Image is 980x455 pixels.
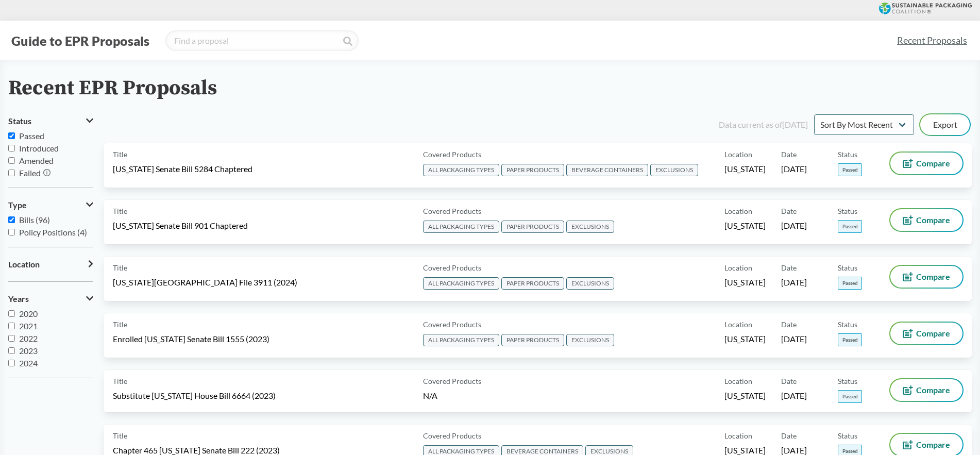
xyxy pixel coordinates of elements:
[8,256,93,273] button: Location
[890,266,962,288] button: Compare
[838,430,857,441] span: Status
[566,277,614,290] span: EXCLUSIONS
[781,319,797,330] span: Date
[916,329,950,338] span: Compare
[781,220,807,231] span: [DATE]
[650,164,698,176] span: EXCLUSIONS
[892,29,972,52] a: Recent Proposals
[838,319,857,330] span: Status
[423,164,499,176] span: ALL PACKAGING TYPES
[781,376,797,386] span: Date
[8,360,15,366] input: 2024
[890,209,962,231] button: Compare
[19,333,38,343] span: 2022
[781,390,807,401] span: [DATE]
[423,391,437,400] span: N/A
[113,163,252,175] span: [US_STATE] Senate Bill 5284 Chaptered
[423,149,481,160] span: Covered Products
[8,77,217,100] h2: Recent EPR Proposals
[8,310,15,317] input: 2020
[890,379,962,401] button: Compare
[724,376,752,386] span: Location
[566,221,614,233] span: EXCLUSIONS
[724,262,752,273] span: Location
[113,220,248,231] span: [US_STATE] Senate Bill 901 Chaptered
[423,262,481,273] span: Covered Products
[838,163,862,176] span: Passed
[423,430,481,441] span: Covered Products
[19,215,50,225] span: Bills (96)
[838,206,857,216] span: Status
[113,149,127,160] span: Title
[501,277,564,290] span: PAPER PRODUCTS
[838,376,857,386] span: Status
[113,277,297,288] span: [US_STATE][GEOGRAPHIC_DATA] File 3911 (2024)
[113,390,276,401] span: Substitute [US_STATE] House Bill 6664 (2023)
[781,149,797,160] span: Date
[501,221,564,233] span: PAPER PRODUCTS
[8,32,153,49] button: Guide to EPR Proposals
[19,358,38,368] span: 2024
[916,159,950,167] span: Compare
[113,376,127,386] span: Title
[838,262,857,273] span: Status
[113,430,127,441] span: Title
[423,334,499,346] span: ALL PACKAGING TYPES
[781,430,797,441] span: Date
[8,229,15,235] input: Policy Positions (4)
[19,131,44,141] span: Passed
[8,216,15,223] input: Bills (96)
[423,221,499,233] span: ALL PACKAGING TYPES
[19,168,41,178] span: Failed
[838,333,862,346] span: Passed
[916,216,950,224] span: Compare
[781,206,797,216] span: Date
[113,206,127,216] span: Title
[19,156,54,165] span: Amended
[8,323,15,329] input: 2021
[8,132,15,139] input: Passed
[724,220,766,231] span: [US_STATE]
[8,157,15,164] input: Amended
[423,376,481,386] span: Covered Products
[8,335,15,342] input: 2022
[501,334,564,346] span: PAPER PRODUCTS
[423,277,499,290] span: ALL PACKAGING TYPES
[724,149,752,160] span: Location
[838,149,857,160] span: Status
[566,164,648,176] span: BEVERAGE CONTAINERS
[724,333,766,345] span: [US_STATE]
[113,319,127,330] span: Title
[113,262,127,273] span: Title
[781,333,807,345] span: [DATE]
[724,390,766,401] span: [US_STATE]
[724,319,752,330] span: Location
[19,227,87,237] span: Policy Positions (4)
[781,163,807,175] span: [DATE]
[501,164,564,176] span: PAPER PRODUCTS
[724,163,766,175] span: [US_STATE]
[8,116,31,126] span: Status
[19,346,38,356] span: 2023
[423,206,481,216] span: Covered Products
[724,206,752,216] span: Location
[890,153,962,174] button: Compare
[566,334,614,346] span: EXCLUSIONS
[8,170,15,176] input: Failed
[8,200,27,210] span: Type
[781,277,807,288] span: [DATE]
[113,333,269,345] span: Enrolled [US_STATE] Senate Bill 1555 (2023)
[890,323,962,344] button: Compare
[8,290,93,308] button: Years
[724,430,752,441] span: Location
[724,277,766,288] span: [US_STATE]
[8,196,93,214] button: Type
[8,145,15,151] input: Introduced
[19,143,59,153] span: Introduced
[838,220,862,233] span: Passed
[423,319,481,330] span: Covered Products
[8,260,40,269] span: Location
[838,390,862,403] span: Passed
[920,114,970,135] button: Export
[8,347,15,354] input: 2023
